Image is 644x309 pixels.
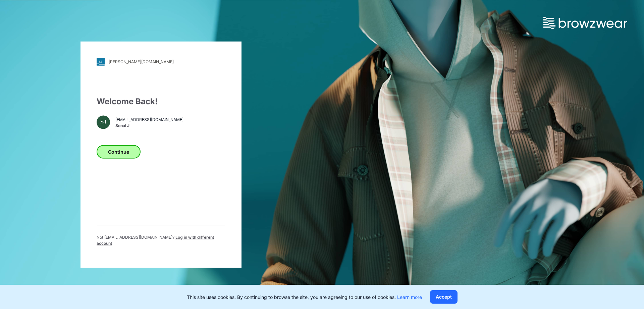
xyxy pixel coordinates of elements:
[97,234,225,246] p: Not [EMAIL_ADDRESS][DOMAIN_NAME] ?
[97,57,225,66] a: [PERSON_NAME][DOMAIN_NAME]
[430,290,458,304] button: Accept
[97,57,105,66] img: svg+xml;base64,PHN2ZyB3aWR0aD0iMjgiIGhlaWdodD0iMjgiIHZpZXdCb3g9IjAgMCAyOCAyOCIgZmlsbD0ibm9uZSIgeG...
[97,115,110,129] div: SJ
[115,117,183,123] span: [EMAIL_ADDRESS][DOMAIN_NAME]
[187,294,422,301] p: This site uses cookies. By continuing to browse the site, you are agreeing to our use of cookies.
[543,17,627,29] img: browzwear-logo.73288ffb.svg
[115,123,183,129] span: Senal J
[109,59,174,64] div: [PERSON_NAME][DOMAIN_NAME]
[97,145,141,158] button: Continue
[397,294,422,300] a: Learn more
[97,95,225,107] div: Welcome Back!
